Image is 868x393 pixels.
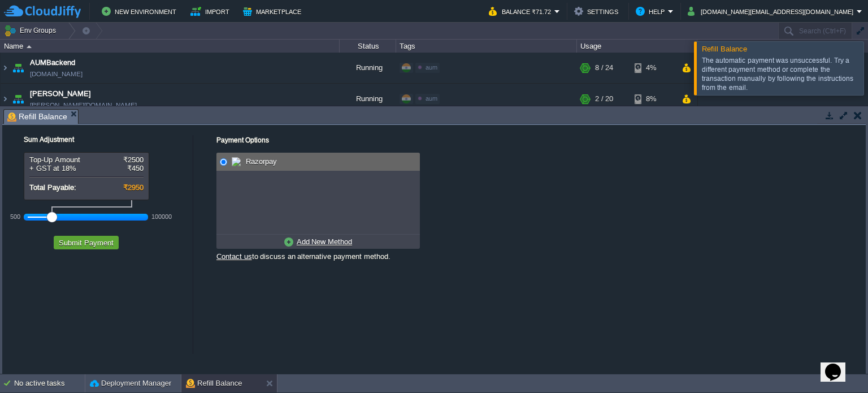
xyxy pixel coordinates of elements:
button: Submit Payment [55,237,117,248]
a: Contact us [216,252,252,261]
a: Add New Method [281,235,355,249]
div: to discuss an alternative payment method. [216,249,420,261]
button: Settings [574,5,622,18]
a: [DOMAIN_NAME] [30,68,83,80]
button: Env Groups [4,23,60,38]
img: AMDAwAAAACH5BAEAAAAALAAAAAABAAEAAAICRAEAOw== [1,53,10,83]
span: ₹2950 [123,183,144,192]
div: 2 / 20 [595,84,613,114]
label: Sum Adjustment [8,136,74,144]
div: Top-Up Amount [29,156,144,164]
iframe: chat widget [821,348,857,382]
a: [PERSON_NAME][DOMAIN_NAME] [30,100,137,111]
span: ₹450 [127,164,144,172]
div: Name [1,40,339,53]
span: Refill Balance [7,110,67,124]
button: Import [190,5,233,18]
div: Total Payable: [29,183,144,192]
div: 500 [10,213,20,220]
img: CloudJiffy [4,5,81,19]
div: Running [340,84,396,114]
a: [PERSON_NAME] [30,88,91,100]
button: New Environment [102,5,180,18]
button: [DOMAIN_NAME][EMAIL_ADDRESS][DOMAIN_NAME] [688,5,857,18]
span: ₹2500 [123,156,144,164]
button: Help [636,5,668,18]
img: AMDAwAAAACH5BAEAAAAALAAAAAABAAEAAAICRAEAOw== [1,84,10,114]
button: Deployment Manager [90,378,171,389]
button: Balance ₹71.72 [489,5,554,18]
img: AMDAwAAAACH5BAEAAAAALAAAAAABAAEAAAICRAEAOw== [27,45,32,48]
div: 100000 [151,213,172,220]
img: AMDAwAAAACH5BAEAAAAALAAAAAABAAEAAAICRAEAOw== [10,53,26,83]
span: aum [426,95,437,102]
div: 8% [635,84,671,114]
button: Refill Balance [186,378,242,389]
div: No active tasks [14,374,85,392]
a: AUMBackend [30,57,75,68]
span: Refill Balance [702,45,747,53]
img: AMDAwAAAACH5BAEAAAAALAAAAAABAAEAAAICRAEAOw== [10,84,26,114]
div: 4% [635,53,671,83]
button: Marketplace [243,5,305,18]
div: Usage [578,40,697,53]
div: + GST at 18% [29,164,144,172]
div: Running [340,53,396,83]
div: 8 / 24 [595,53,613,83]
div: The automatic payment was unsuccessful. Try a different payment method or complete the transactio... [702,56,861,92]
label: Payment Options [216,136,269,144]
span: Razorpay [243,157,277,166]
u: Add New Method [297,237,352,246]
span: aum [426,64,437,71]
div: Tags [397,40,576,53]
div: Status [340,40,396,53]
